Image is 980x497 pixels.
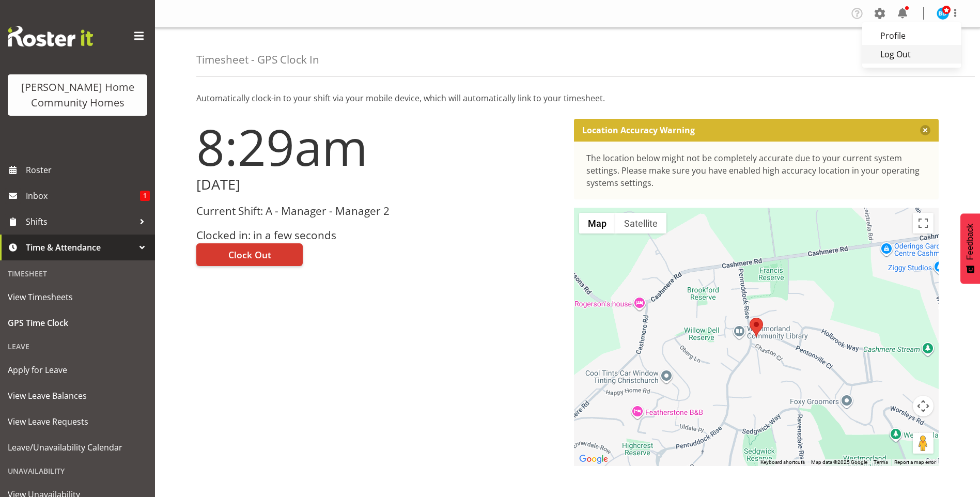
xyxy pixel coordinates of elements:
a: Leave/Unavailability Calendar [3,434,152,460]
span: Feedback [966,224,975,260]
span: GPS Time Clock [8,315,147,331]
span: Apply for Leave [8,362,147,378]
button: Toggle fullscreen view [913,213,934,234]
div: Unavailability [3,460,152,482]
span: Time & Attendance [26,240,134,255]
span: Leave/Unavailability Calendar [8,440,147,455]
a: View Leave Requests [3,409,152,434]
a: Terms [874,459,888,465]
button: Clock Out [196,243,303,266]
img: barbara-dunlop8515.jpg [937,7,949,20]
h3: Clocked in: in a few seconds [196,229,562,241]
a: Open this area in Google Maps (opens a new window) [577,453,611,466]
a: Profile [862,26,961,45]
button: Show street map [579,213,615,234]
span: Inbox [26,188,140,204]
h3: Current Shift: A - Manager - Manager 2 [196,205,562,217]
p: Location Accuracy Warning [582,125,695,135]
p: Automatically clock-in to your shift via your mobile device, which will automatically link to you... [196,92,939,104]
span: View Leave Balances [8,388,147,403]
span: Roster [26,162,150,178]
h4: Timesheet - GPS Clock In [196,54,319,66]
img: Rosterit website logo [8,26,93,46]
button: Feedback - Show survey [960,213,980,284]
div: Timesheet [3,263,152,284]
span: View Timesheets [8,289,147,305]
div: Leave [3,336,152,357]
span: Clock Out [228,248,271,261]
button: Drag Pegman onto the map to open Street View [913,433,934,454]
div: [PERSON_NAME] Home Community Homes [18,80,137,111]
a: Report a map error [894,459,936,465]
button: Show satellite imagery [615,213,666,234]
span: Map data ©2025 Google [811,459,867,465]
a: Log Out [862,45,961,64]
span: 1 [140,191,150,201]
span: View Leave Requests [8,414,147,429]
button: Map camera controls [913,396,934,416]
button: Close message [920,125,930,135]
div: The location below might not be completely accurate due to your current system settings. Please m... [586,152,927,189]
a: Apply for Leave [3,357,152,383]
a: View Leave Balances [3,383,152,409]
span: Shifts [26,214,134,229]
a: GPS Time Clock [3,310,152,336]
img: Google [577,453,611,466]
h2: [DATE] [196,177,562,193]
h1: 8:29am [196,119,562,175]
a: View Timesheets [3,284,152,310]
button: Keyboard shortcuts [760,459,805,466]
